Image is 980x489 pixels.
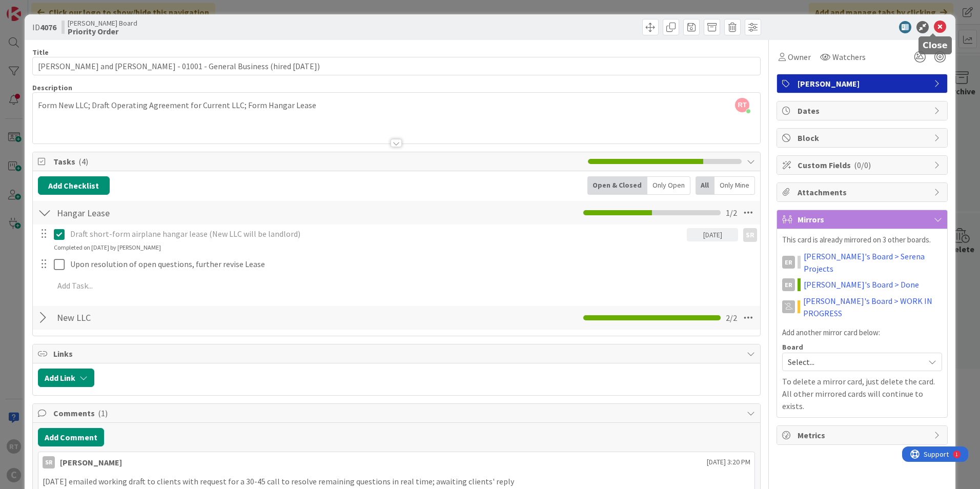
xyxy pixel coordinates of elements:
div: [PERSON_NAME] [60,456,122,468]
div: SR [743,228,757,242]
a: [PERSON_NAME]'s Board > WORK IN PROGRESS [803,295,942,319]
button: Add Link [38,369,94,387]
span: Comments [53,407,742,419]
span: Custom Fields [798,159,929,171]
a: [PERSON_NAME]'s Board > Serena Projects [804,250,943,275]
span: Watchers [832,51,866,63]
span: Board [782,343,803,351]
p: Form New LLC; Draft Operating Agreement for Current LLC; Form Hangar Lease [38,99,755,111]
span: Block [798,132,929,144]
div: Only Open [647,176,690,195]
input: type card name here... [32,57,761,75]
label: Title [32,48,49,57]
span: ( 0/0 ) [854,160,871,170]
div: ER [782,256,795,269]
div: SR [43,456,55,468]
span: Tasks [53,155,583,168]
div: 1 [53,4,56,12]
h5: Close [923,40,948,50]
p: Draft short-form airplane hangar lease (New LLC will be landlord) [70,228,683,240]
span: [PERSON_NAME] [798,77,929,90]
span: ID [32,21,56,33]
div: Open & Closed [587,176,647,195]
span: Support [22,2,47,14]
a: [PERSON_NAME]'s Board > Done [804,278,919,291]
button: Add Checklist [38,176,110,195]
input: Add Checklist... [53,309,284,327]
div: Completed on [DATE] by [PERSON_NAME] [54,243,161,252]
span: Mirrors [798,213,929,226]
span: Select... [788,355,919,369]
p: [DATE] emailed working draft to clients with request for a 30-45 call to resolve remaining questi... [43,476,750,487]
span: [PERSON_NAME] Board [68,19,137,27]
span: ( 4 ) [78,156,88,167]
button: Add Comment [38,428,104,446]
p: To delete a mirror card, just delete the card. All other mirrored cards will continue to exists. [782,375,942,412]
span: Dates [798,105,929,117]
span: 1 / 2 [726,207,737,219]
span: Description [32,83,72,92]
div: Only Mine [714,176,755,195]
b: 4076 [40,22,56,32]
div: ER [782,278,795,291]
span: ( 1 ) [98,408,108,418]
span: 2 / 2 [726,312,737,324]
b: Priority Order [68,27,137,35]
span: [DATE] 3:20 PM [707,457,750,467]
p: Add another mirror card below: [782,327,942,339]
span: RT [735,98,749,112]
span: Links [53,348,742,360]
input: Add Checklist... [53,203,284,222]
div: [DATE] [687,228,738,241]
span: Owner [788,51,811,63]
p: This card is already mirrored on 3 other boards. [782,234,942,246]
span: Metrics [798,429,929,441]
div: All [696,176,714,195]
p: Upon resolution of open questions, further revise Lease [70,258,753,270]
span: Attachments [798,186,929,198]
